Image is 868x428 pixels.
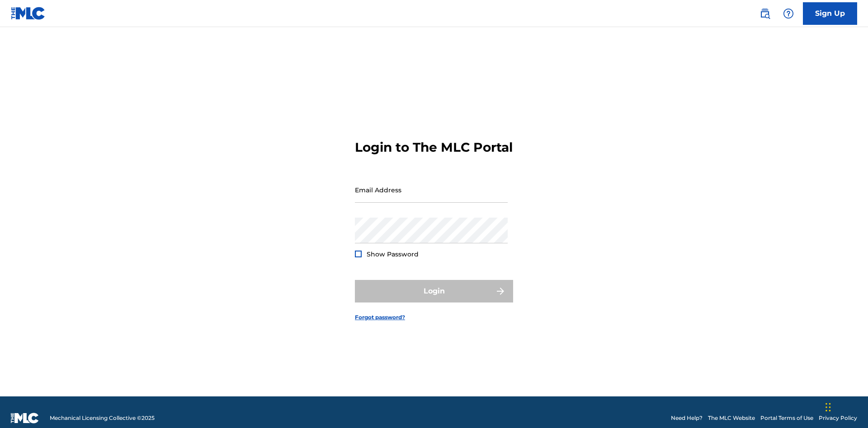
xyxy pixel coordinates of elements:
[50,414,155,422] span: Mechanical Licensing Collective © 2025
[826,394,831,421] div: Drag
[367,250,419,258] span: Show Password
[355,313,405,321] a: Forgot password?
[760,414,813,422] a: Portal Terms of Use
[759,8,770,19] img: search
[779,5,797,23] div: Help
[708,414,755,422] a: The MLC Website
[783,8,794,19] img: help
[756,5,774,23] a: Public Search
[803,2,857,25] a: Sign Up
[11,7,46,20] img: MLC Logo
[11,413,39,423] img: logo
[355,140,513,155] h3: Login to The MLC Portal
[823,385,868,428] iframe: Chat Widget
[671,414,703,422] a: Need Help?
[819,414,857,422] a: Privacy Policy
